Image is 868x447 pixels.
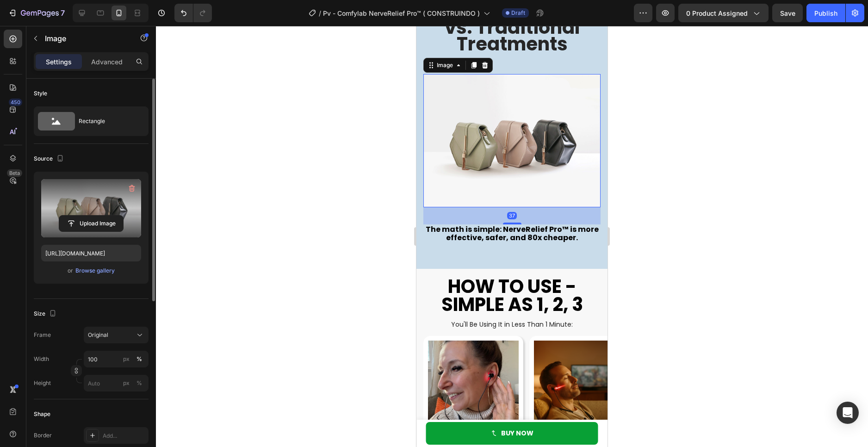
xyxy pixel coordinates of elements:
[14,385,29,399] button: Carousel Back Arrow
[174,4,212,22] div: Undo/Redo
[134,354,145,365] button: px
[45,33,124,44] p: Image
[7,169,22,177] div: Beta
[46,57,72,67] p: Settings
[123,379,130,387] div: px
[7,48,184,181] img: image_demo.jpg
[136,379,142,387] div: %
[34,410,50,418] div: Shape
[103,432,146,440] div: Add...
[84,351,149,367] input: px%
[169,385,184,399] button: Carousel Next Arrow
[84,327,149,343] button: Original
[34,431,52,440] div: Border
[686,8,748,18] span: 0 product assigned
[91,186,100,193] div: 37
[4,4,69,22] button: 7
[8,294,183,303] p: You'll Be Using It in Less Than 1 Minute:
[118,315,208,405] img: gempages_571712530917885152-d74409ef-0b11-4926-bcd1-e89c5ebf3f01.png
[84,375,149,391] input: px%
[511,9,525,17] span: Draft
[59,215,124,232] button: Upload Image
[136,355,142,363] div: %
[678,4,769,22] button: 0 product assigned
[416,26,608,447] iframe: Design area
[814,8,837,18] div: Publish
[837,402,859,424] div: Open Intercom Messenger
[88,331,108,339] span: Original
[34,355,49,363] label: Width
[34,379,51,387] label: Height
[68,265,73,276] span: or
[9,99,22,106] div: 450
[772,4,803,22] button: Save
[12,315,102,405] img: gempages_571712530917885152-7d294d1f-d2fc-4200-a31d-9061ed4c055c.webp
[123,355,130,363] div: px
[34,153,66,165] div: Source
[121,354,132,365] button: %
[319,8,321,18] span: /
[323,8,480,18] span: Pv - Comfylab NerveRelief Pro™ ( CONSTRUINDO )
[25,248,167,292] strong: How to Use - Simple as 1, 2, 3
[79,111,135,132] div: Rectangle
[19,35,38,43] div: Image
[34,331,51,339] label: Frame
[34,89,47,98] div: Style
[61,7,65,19] p: 7
[134,378,145,389] button: px
[780,9,795,17] span: Save
[121,378,132,389] button: %
[41,245,141,261] input: https://example.com/image.jpg
[9,198,182,217] strong: The math is simple: NerveRelief Pro™ is more effective, safer, and 80x cheaper.
[75,266,115,275] button: Browse gallery
[34,308,58,320] div: Size
[806,4,845,22] button: Publish
[91,57,123,67] p: Advanced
